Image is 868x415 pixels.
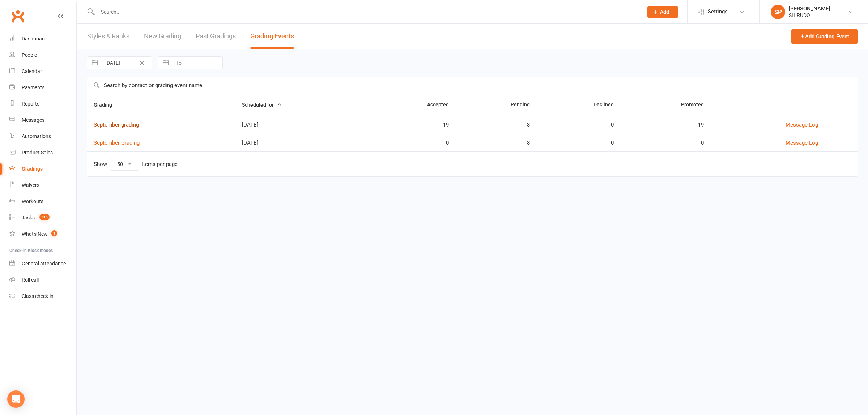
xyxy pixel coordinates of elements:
input: Search... [95,7,638,17]
div: Messages [22,117,44,123]
div: Gradings [22,166,43,172]
a: Reports [9,96,76,112]
div: Show [94,158,178,171]
a: What's New1 [9,226,76,242]
div: Reports [22,101,39,107]
th: Declined [536,94,620,116]
th: Pending [455,94,536,116]
th: Accepted [368,94,455,116]
a: Roll call [9,272,76,288]
div: Automations [22,133,51,139]
span: Settings [708,4,728,20]
div: [PERSON_NAME] [789,5,830,12]
div: 19 [627,122,704,128]
a: September Grading [94,140,140,146]
input: From [101,57,152,69]
a: Class kiosk mode [9,288,76,304]
a: Past Gradings [196,24,236,49]
div: Open Intercom Messenger [7,390,25,408]
div: Class check-in [22,293,54,299]
span: 1 [51,230,57,236]
div: 0 [543,122,613,128]
div: 0 [375,140,449,146]
a: Message Log [786,140,818,146]
button: Add [647,6,678,18]
a: Calendar [9,63,76,80]
a: People [9,47,76,63]
span: Scheduled for [242,102,282,108]
a: Waivers [9,177,76,193]
a: Message Log [786,121,818,128]
a: Product Sales [9,145,76,161]
div: Tasks [22,215,35,221]
div: Dashboard [22,36,47,42]
div: General attendance [22,261,66,266]
div: Payments [22,85,44,90]
div: [DATE] [242,140,362,146]
button: Clear Date [136,59,148,67]
a: General attendance kiosk mode [9,256,76,272]
div: Product Sales [22,150,53,155]
a: Workouts [9,193,76,210]
button: Grading [94,100,120,109]
span: Grading [94,102,120,108]
a: Grading Events [250,24,294,49]
span: 513 [39,214,50,220]
div: [DATE] [242,122,362,128]
a: September grading [94,121,139,128]
div: 0 [627,140,704,146]
div: Workouts [22,198,43,204]
button: Scheduled for [242,100,282,109]
div: 0 [543,140,613,146]
a: Styles & Ranks [87,24,129,49]
a: Dashboard [9,31,76,47]
div: items per page [142,161,178,167]
input: Search by contact or grading event name [87,77,858,94]
a: Clubworx [9,7,27,25]
div: 19 [375,122,449,128]
a: Automations [9,128,76,145]
div: 8 [462,140,530,146]
a: Gradings [9,161,76,177]
a: New Grading [144,24,181,49]
div: Calendar [22,68,42,74]
div: SP [771,5,785,19]
div: 3 [462,122,530,128]
input: To [172,57,222,69]
div: People [22,52,37,58]
div: Roll call [22,277,39,283]
div: SHIRUDO [789,12,830,18]
a: Payments [9,80,76,96]
div: Waivers [22,182,39,188]
a: Tasks 513 [9,210,76,226]
button: Add Grading Event [791,29,858,44]
span: Add [660,9,669,15]
a: Messages [9,112,76,128]
th: Promoted [620,94,710,116]
div: What's New [22,231,48,237]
